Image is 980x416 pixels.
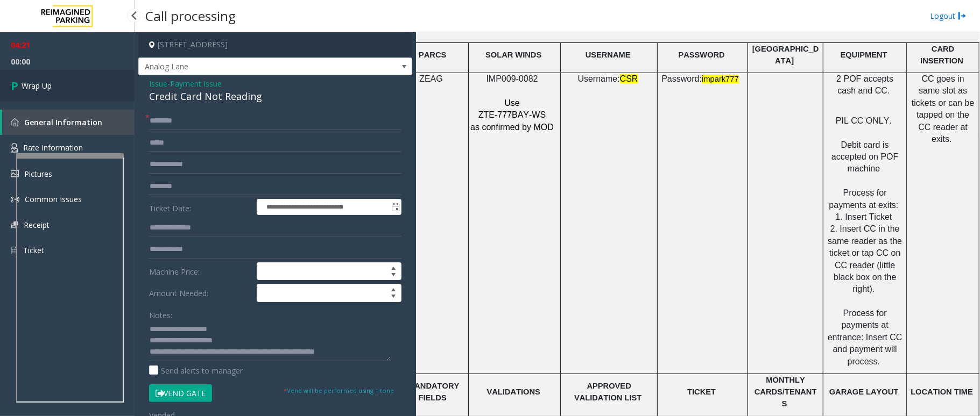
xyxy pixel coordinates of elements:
span: GARAGE LAYOUT [829,388,899,396]
span: Wrap Up [22,80,52,91]
span: Increase value [386,263,401,271]
span: USERNAME [586,51,631,59]
span: 1. Insert Ticket [836,212,892,221]
span: Username: [578,74,620,83]
span: Process for payments at entrance: Insert CC and payment will process. [828,309,903,366]
span: VALIDATIONS [487,388,540,396]
img: logout [958,10,967,21]
small: Vend will be performed using 1 tone [284,386,394,395]
span: Process for payments at exits: [829,188,899,209]
span: EQUIPMENT [841,51,887,59]
span: Use [504,98,519,107]
span: CC goes in same slot as tickets or can be tapped on the CC reader at exits. [912,74,975,144]
label: Amount Needed: [146,284,254,302]
span: Decrease value [386,293,401,302]
span: Password: [661,74,702,83]
span: Analog Lane [139,58,357,75]
span: General Information [24,117,102,127]
div: Credit Card Not Reading [149,89,401,104]
span: 2 POF accepts cash and CC. [836,74,893,95]
span: mpark777 [704,75,739,83]
img: 'icon' [11,170,19,177]
img: 'icon' [11,143,18,153]
label: Send alerts to manager [149,365,243,376]
span: Debit card is accepted on POF machine [831,140,899,174]
span: i [702,74,704,83]
span: SOLAR WINDS [485,51,541,59]
span: 2. Insert CC in the same reader as the ticket or tap CC on CC reader (little black box on the rig... [828,224,902,293]
span: IMP009-0082 [487,74,538,83]
a: Logout [930,10,967,21]
span: MANDATORY FIELDS [408,382,459,402]
span: CARD INSERTION [920,45,963,65]
span: CSR [620,74,638,83]
span: PASSWORD [679,51,725,59]
span: ZTE-777BAY-WS [478,110,546,119]
h4: [STREET_ADDRESS] [138,32,412,58]
img: 'icon' [11,221,18,228]
img: 'icon' [11,118,19,126]
span: Increase value [386,284,401,293]
span: [GEOGRAPHIC_DATA] [752,45,819,65]
span: MONTHLY CARDS/TENANTS [755,376,817,408]
a: General Information [2,110,135,135]
span: Toggle popup [389,199,401,214]
span: - [167,78,222,89]
img: 'icon' [11,246,18,255]
span: Decrease value [386,271,401,280]
span: Rate Information [23,142,83,153]
span: PARCS [419,51,446,59]
span: PIL CC ONLY. [836,116,892,125]
span: Payment Issue [170,78,222,89]
img: 'icon' [11,195,19,204]
span: Issue [149,78,167,89]
h3: Call processing [140,3,241,29]
label: Notes: [149,306,172,321]
span: ZEAG [419,74,443,83]
span: APPROVED VALIDATION LIST [574,382,641,402]
span: TICKET [687,388,716,396]
span: as confirmed by MOD [470,123,554,132]
span: LOCATION TIME [911,388,973,396]
button: Vend Gate [149,384,212,403]
label: Machine Price: [146,262,254,281]
label: Ticket Date: [146,199,254,215]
